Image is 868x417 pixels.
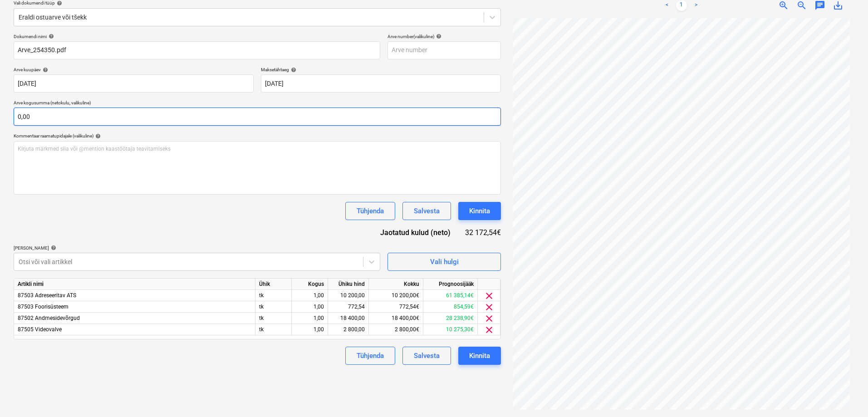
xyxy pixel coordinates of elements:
[484,290,495,301] span: clear
[255,301,292,313] div: tk
[484,302,495,313] span: clear
[292,279,328,290] div: Kogus
[357,350,384,362] div: Tühjenda
[93,133,101,139] span: help
[14,74,254,93] input: Arve kuupäeva pole määratud.
[332,290,365,301] div: 10 200,00
[14,133,501,139] div: Kommentaar raamatupidajale (valikuline)
[14,245,380,251] div: [PERSON_NAME]
[49,245,56,250] span: help
[14,67,254,73] div: Arve kuupäev
[423,313,478,324] div: 28 238,90€
[387,34,501,39] div: Arve number (valikuline)
[345,202,395,220] button: Tühjenda
[430,256,459,268] div: Vali hulgi
[369,279,423,290] div: Kokku
[369,324,423,335] div: 2 800,00€
[18,292,76,299] span: 87503 Adreseeritav ATS
[458,202,501,220] button: Kinnita
[458,347,501,365] button: Kinnita
[369,313,423,324] div: 18 400,00€
[423,279,478,290] div: Prognoosijääk
[484,313,495,324] span: clear
[414,350,440,362] div: Salvesta
[14,41,380,59] input: Dokumendi nimi
[255,279,292,290] div: Ühik
[295,313,324,324] div: 1,00
[469,205,490,217] div: Kinnita
[47,34,54,39] span: help
[332,313,365,324] div: 18 400,00
[402,347,451,365] button: Salvesta
[387,41,501,59] input: Arve number
[434,34,441,39] span: help
[261,67,501,73] div: Maksetähtaeg
[295,324,324,335] div: 1,00
[14,34,380,39] div: Dokumendi nimi
[345,347,395,365] button: Tühjenda
[14,100,501,108] p: Arve kogusumma (netokulu, valikuline)
[14,108,501,126] input: Arve kogusumma (netokulu, valikuline)
[255,290,292,301] div: tk
[465,227,501,238] div: 32 172,54€
[14,279,255,290] div: Artikli nimi
[469,350,490,362] div: Kinnita
[423,324,478,335] div: 10 275,30€
[295,301,324,313] div: 1,00
[255,313,292,324] div: tk
[414,205,440,217] div: Salvesta
[18,304,69,310] span: 87503 Foorisüsteem
[55,0,62,6] span: help
[387,253,501,271] button: Vali hulgi
[332,324,365,335] div: 2 800,00
[373,227,465,238] div: Jaotatud kulud (neto)
[369,301,423,313] div: 772,54€
[357,205,384,217] div: Tühjenda
[261,74,501,93] input: Tähtaega pole määratud
[18,326,62,333] span: 87505 Videovalve
[823,373,868,417] iframe: Chat Widget
[295,290,324,301] div: 1,00
[423,290,478,301] div: 61 385,14€
[484,324,495,335] span: clear
[328,279,369,290] div: Ühiku hind
[423,301,478,313] div: 854,59€
[255,324,292,335] div: tk
[369,290,423,301] div: 10 200,00€
[18,315,80,321] span: 87502 Andmesidevõrgud
[289,67,296,73] span: help
[402,202,451,220] button: Salvesta
[41,67,48,73] span: help
[332,301,365,313] div: 772,54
